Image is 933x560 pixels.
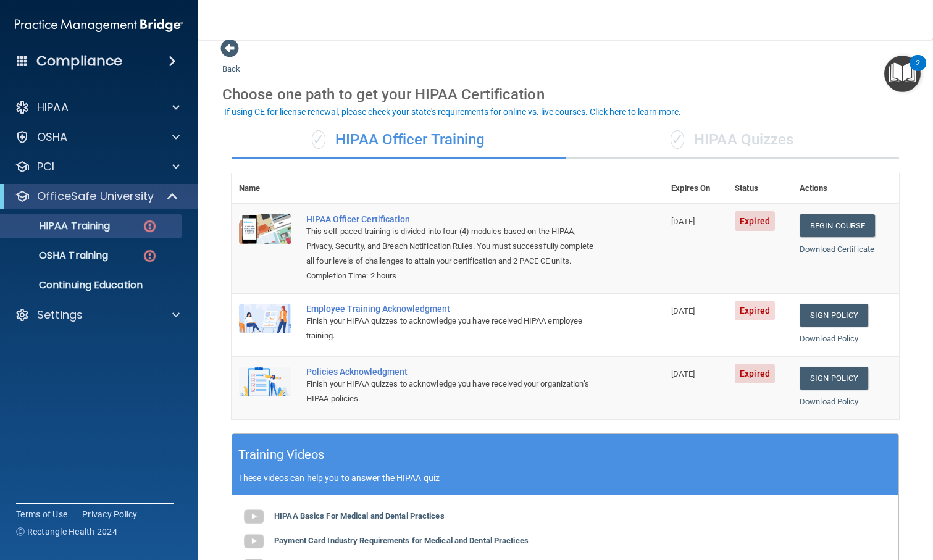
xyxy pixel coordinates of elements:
a: OSHA [15,130,180,144]
a: Sign Policy [800,304,868,327]
th: Status [727,173,792,204]
a: Download Policy [800,397,859,406]
p: Settings [37,307,83,322]
div: Finish your HIPAA quizzes to acknowledge you have received HIPAA employee training. [306,314,602,343]
p: HIPAA Training [8,220,110,232]
img: PMB logo [15,13,183,38]
iframe: Drift Widget Chat Controller [871,475,918,522]
img: gray_youtube_icon.38fcd6cc.png [241,529,266,554]
a: Download Policy [800,334,859,343]
th: Expires On [664,173,727,204]
span: [DATE] [671,369,695,378]
a: Settings [15,307,180,322]
th: Name [232,173,299,204]
th: Actions [792,173,899,204]
div: If using CE for license renewal, please check your state's requirements for online vs. live cours... [224,107,681,116]
div: Employee Training Acknowledgment [306,304,602,314]
span: Expired [735,301,775,320]
a: HIPAA [15,100,180,115]
button: Open Resource Center, 2 new notifications [884,56,921,92]
h4: Compliance [36,52,122,70]
span: [DATE] [671,306,695,316]
p: These videos can help you to answer the HIPAA quiz [238,473,892,483]
a: Back [222,49,240,73]
div: HIPAA Officer Training [232,122,566,159]
h5: Training Videos [238,444,325,466]
div: 2 [916,63,920,79]
span: Ⓒ Rectangle Health 2024 [16,525,117,538]
img: danger-circle.6113f641.png [142,248,157,264]
a: HIPAA Officer Certification [306,214,602,224]
a: OfficeSafe University [15,189,179,204]
img: danger-circle.6113f641.png [142,219,157,234]
span: [DATE] [671,217,695,226]
div: Policies Acknowledgment [306,367,602,377]
p: OSHA Training [8,249,108,262]
button: If using CE for license renewal, please check your state's requirements for online vs. live cours... [222,106,683,118]
p: OSHA [37,130,68,144]
a: PCI [15,159,180,174]
b: Payment Card Industry Requirements for Medical and Dental Practices [274,536,529,545]
div: This self-paced training is divided into four (4) modules based on the HIPAA, Privacy, Security, ... [306,224,602,269]
span: Expired [735,211,775,231]
img: gray_youtube_icon.38fcd6cc.png [241,504,266,529]
div: HIPAA Quizzes [566,122,900,159]
div: Choose one path to get your HIPAA Certification [222,77,908,112]
b: HIPAA Basics For Medical and Dental Practices [274,511,445,520]
p: PCI [37,159,54,174]
div: Finish your HIPAA quizzes to acknowledge you have received your organization’s HIPAA policies. [306,377,602,406]
div: Completion Time: 2 hours [306,269,602,283]
span: ✓ [312,130,325,149]
p: OfficeSafe University [37,189,154,204]
p: HIPAA [37,100,69,115]
p: Continuing Education [8,279,177,291]
span: ✓ [671,130,684,149]
span: Expired [735,364,775,383]
a: Download Certificate [800,244,874,254]
a: Privacy Policy [82,508,138,520]
a: Sign Policy [800,367,868,390]
a: Begin Course [800,214,875,237]
a: Terms of Use [16,508,67,520]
